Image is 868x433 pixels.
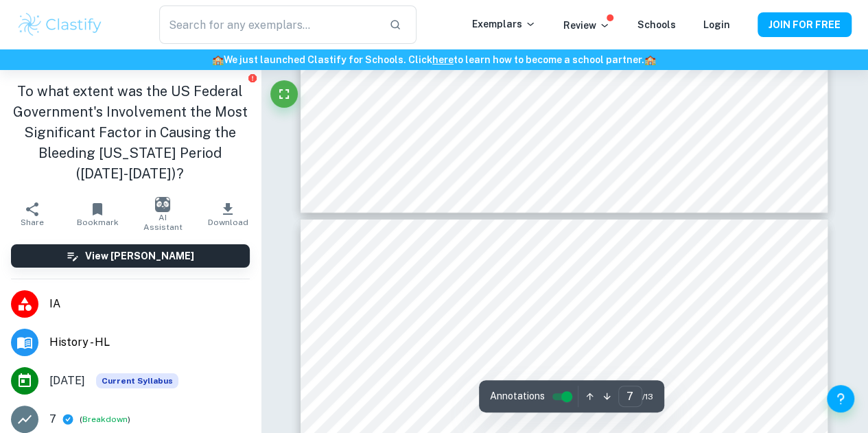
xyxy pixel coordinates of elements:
h6: View [PERSON_NAME] [85,248,194,264]
img: Clastify logo [16,11,104,38]
button: Help and Feedback [827,385,854,412]
a: Login [703,19,730,30]
span: / 13 [642,390,653,403]
span: 🏫 [644,54,656,65]
h1: To what extent was the US Federal Government's Involvement the Most Significant Factor in Causing... [11,81,250,184]
p: Exemplars [472,16,536,32]
h6: We just launched Clastify for Schools. Click to learn how to become a school partner. [3,52,865,67]
button: JOIN FOR FREE [758,12,852,37]
span: Current Syllabus [96,373,178,388]
button: View [PERSON_NAME] [11,244,250,268]
button: AI Assistant [130,195,196,233]
span: Share [21,218,44,227]
span: Bookmark [77,218,119,227]
img: AI Assistant [155,197,170,212]
span: AI Assistant [139,213,187,232]
span: [DATE] [49,373,85,389]
span: 🏫 [212,54,224,65]
input: Search for any exemplars... [159,5,379,44]
button: Download [196,195,261,233]
button: Report issue [248,73,258,83]
button: Fullscreen [270,80,298,108]
button: Breakdown [82,413,128,425]
span: Download [208,218,248,227]
span: IA [49,296,250,312]
a: here [432,54,454,65]
div: This exemplar is based on the current syllabus. Feel free to refer to it for inspiration/ideas wh... [96,373,178,388]
span: History - HL [49,334,250,351]
p: Review [563,18,610,33]
span: ( ) [80,413,130,426]
a: Schools [637,19,676,30]
button: Bookmark [65,195,130,233]
span: Annotations [490,389,545,403]
p: 7 [49,411,56,428]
